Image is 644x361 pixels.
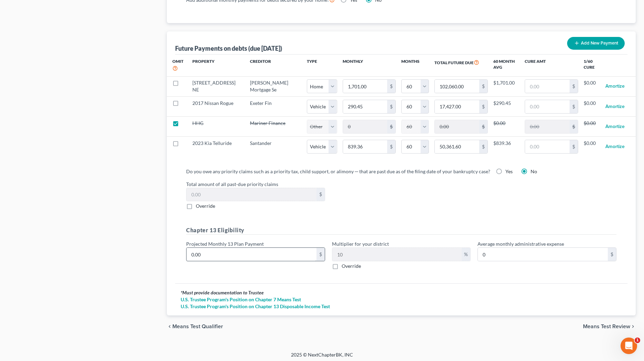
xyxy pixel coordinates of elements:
label: Average monthly administrative expense [477,240,564,247]
td: $0.00 [584,137,600,157]
td: [PERSON_NAME] Mortgage Se [244,76,307,96]
td: $0.00 [584,97,600,117]
input: 0.00 [343,100,388,113]
button: Amortize [605,79,625,93]
input: 0.00 [187,248,316,261]
input: 0.00 [343,140,388,153]
span: Override [196,203,215,209]
th: Monthly [337,55,402,76]
input: 0.00 [435,80,479,93]
td: $0.00 [493,117,519,137]
div: $ [570,80,578,93]
td: $0.00 [584,76,600,96]
button: Amortize [605,100,625,114]
button: Add New Payment [567,37,625,50]
span: Override [342,263,361,269]
label: Total amount of all past-due priority claims [183,180,620,188]
div: $ [570,140,578,153]
input: 0.00 [343,120,388,133]
th: Type [307,55,337,76]
button: chevron_left Means Test Qualifier [167,324,223,329]
td: $0.00 [584,117,600,137]
div: $ [570,100,578,113]
th: Creditor [244,55,307,76]
div: $ [479,120,487,133]
input: 0.00 [187,188,316,201]
a: U.S. Trustee Program's Position on Chapter 13 Disposable Income Test [181,303,622,310]
div: $ [479,100,487,113]
span: Means Test Review [583,324,630,329]
td: $839.36 [493,137,519,157]
div: $ [570,120,578,133]
label: Projected Monthly 13 Plan Payment [186,240,264,247]
input: 0.00 [435,140,479,153]
th: Months [401,55,429,76]
input: 0.00 [435,120,479,133]
td: 2023 Kia Telluride [187,137,244,157]
td: $290.45 [493,97,519,117]
div: $ [387,140,395,153]
input: 0.00 [525,80,570,93]
div: Future Payments on debts (due [DATE]) [175,44,282,52]
span: Yes [505,168,513,174]
div: Must provide documentation to Trustee [181,289,622,296]
div: $ [608,248,616,261]
div: $ [479,140,487,153]
i: chevron_left [167,324,172,329]
button: Amortize [605,120,625,134]
input: 0.00 [343,80,388,93]
input: 0.00 [525,120,570,133]
input: 0.00 [478,248,608,261]
input: 0.00 [525,140,570,153]
a: U.S. Trustee Program's Position on Chapter 7 Means Test [181,296,622,303]
button: Means Test Review chevron_right [583,324,636,329]
iframe: Intercom live chat [621,338,637,354]
td: [STREET_ADDRESS] NE [187,76,244,96]
div: $ [316,248,325,261]
button: Amortize [605,140,625,154]
div: % [462,248,470,261]
div: $ [387,80,395,93]
span: Means Test Qualifier [172,324,223,329]
label: Do you owe any priority claims such as a priority tax, child support, or alimony ─ that are past ... [186,168,490,175]
td: $1,701.00 [493,76,519,96]
input: 0.00 [435,100,479,113]
i: chevron_right [630,324,636,329]
div: $ [316,188,325,201]
th: Cure Amt [519,55,584,76]
th: 60 Month Avg [493,55,519,76]
div: $ [387,120,395,133]
td: 2017 Nissan Rogue [187,97,244,117]
h5: Chapter 13 Eligibility [186,226,616,235]
input: 0.00 [525,100,570,113]
div: $ [479,80,487,93]
th: Omit [167,55,187,76]
th: Property [187,55,244,76]
td: HHG [187,117,244,137]
div: $ [387,100,395,113]
th: 1/60 Cure [584,55,600,76]
label: Multiplier for your district [332,240,389,247]
td: Santander [244,137,307,157]
th: Total Future Due [429,55,493,76]
input: 0.00 [332,248,462,261]
span: No [531,168,537,174]
span: 1 [635,338,640,343]
td: Exeter Fin [244,97,307,117]
td: Mariner Finance [244,117,307,137]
